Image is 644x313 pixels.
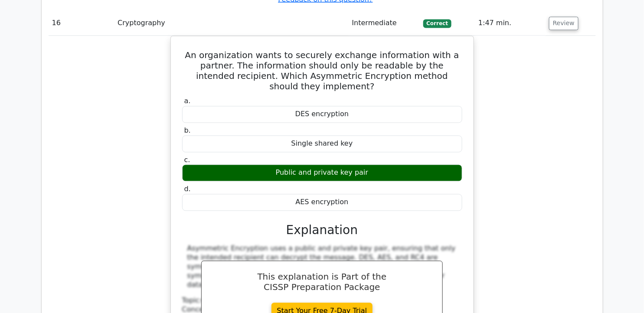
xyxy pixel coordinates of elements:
[182,194,462,211] div: AES encryption
[349,11,420,36] td: Intermediate
[182,106,462,123] div: DES encryption
[423,20,451,28] span: Correct
[184,97,191,105] span: a.
[549,17,579,30] button: Review
[182,165,462,182] div: Public and private key pair
[182,297,462,306] div: Topic:
[182,136,462,153] div: Single shared key
[181,50,463,92] h5: An organization wants to securely exchange information with a partner. The information should onl...
[475,11,546,36] td: 1:47 min.
[184,185,191,193] span: d.
[114,11,349,36] td: Cryptography
[184,156,190,164] span: c.
[187,245,457,290] div: Asymmetric Encryption uses a public and private key pair, ensuring that only the intended recipie...
[187,223,457,238] h3: Explanation
[49,11,114,36] td: 16
[184,127,191,135] span: b.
